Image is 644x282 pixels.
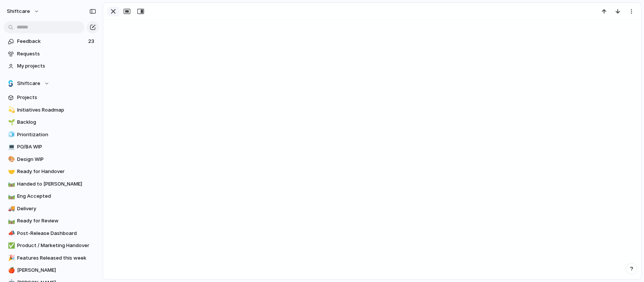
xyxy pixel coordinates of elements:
[17,266,96,274] span: [PERSON_NAME]
[4,154,99,165] a: 🎨Design WIP
[7,8,30,15] span: shiftcare
[4,228,99,239] a: 📣Post-Release Dashboard
[4,265,99,276] a: 🍎[PERSON_NAME]
[4,104,99,116] a: 💫Initiatives Roadmap
[17,80,40,87] span: Shiftcare
[4,129,99,140] a: 🧊Prioritization
[4,166,99,177] a: 🤝Ready for Handover
[17,143,96,151] span: PO/BA WIP
[4,78,99,89] button: Shiftcare
[7,217,14,225] button: 🛤️
[8,241,13,250] div: ✅
[8,217,13,225] div: 🛤️
[7,254,14,262] button: 🎉
[17,254,96,262] span: Features Released this week
[7,180,14,188] button: 🛤️
[8,130,13,139] div: 🧊
[17,156,96,163] span: Design WIP
[4,141,99,153] a: 💻PO/BA WIP
[7,192,14,200] button: 🛤️
[4,117,99,128] a: 🌱Backlog
[17,106,96,114] span: Initiatives Roadmap
[17,242,96,249] span: Product / Marketing Handover
[7,242,14,249] button: ✅
[7,205,14,213] button: 🚚
[8,143,13,151] div: 💻
[8,106,13,114] div: 💫
[88,38,96,45] span: 23
[17,131,96,139] span: Prioritization
[7,143,14,151] button: 💻
[7,131,14,139] button: 🧊
[7,266,14,274] button: 🍎
[3,5,43,17] button: shiftcare
[8,204,13,213] div: 🚚
[4,92,99,103] a: Projects
[8,266,13,275] div: 🍎
[8,155,13,164] div: 🎨
[7,156,14,163] button: 🎨
[8,229,13,238] div: 📣
[4,36,99,47] a: Feedback23
[17,118,96,126] span: Backlog
[17,192,96,200] span: Eng Accepted
[17,94,96,101] span: Projects
[4,191,99,202] a: 🛤️Eng Accepted
[17,50,96,58] span: Requests
[17,62,96,70] span: My projects
[4,215,99,227] a: 🛤️Ready for Review
[17,205,96,213] span: Delivery
[4,203,99,214] a: 🚚Delivery
[17,230,96,237] span: Post-Release Dashboard
[4,60,99,72] a: My projects
[8,167,13,176] div: 🤝
[8,192,13,201] div: 🛤️
[8,254,13,262] div: 🎉
[17,168,96,175] span: Ready for Handover
[7,168,14,175] button: 🤝
[8,180,13,188] div: 🛤️
[4,240,99,251] a: ✅Product / Marketing Handover
[17,180,96,188] span: Handed to [PERSON_NAME]
[4,178,99,190] a: 🛤️Handed to [PERSON_NAME]
[17,38,86,45] span: Feedback
[4,48,99,60] a: Requests
[4,252,99,264] a: 🎉Features Released this week
[7,230,14,237] button: 📣
[17,217,96,225] span: Ready for Review
[7,118,14,126] button: 🌱
[8,118,13,127] div: 🌱
[7,106,14,114] button: 💫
